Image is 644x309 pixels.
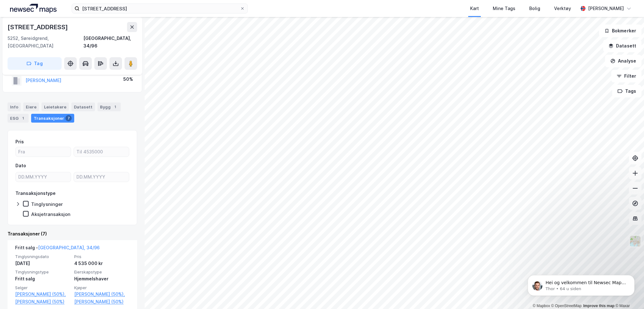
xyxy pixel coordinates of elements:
[8,57,62,70] button: Tag
[20,115,26,121] div: 1
[15,244,100,254] div: Fritt salg -
[38,245,100,250] a: [GEOGRAPHIC_DATA], 34/96
[10,4,57,13] img: logo.a4113a55bc3d86da70a041830d287a7e.svg
[15,298,70,306] a: [PERSON_NAME] (50%)
[583,304,614,308] a: Improve this map
[123,75,133,83] div: 50%
[74,172,129,182] input: DD.MM.YYYY
[554,5,571,12] div: Verktøy
[15,290,70,298] a: [PERSON_NAME] (50%),
[599,25,641,37] button: Bokmerker
[31,211,70,217] div: Aksjetransaksjon
[74,285,130,290] span: Kjøper
[15,190,56,197] div: Transaksjonstype
[470,5,479,12] div: Kart
[74,275,130,283] div: Hjemmelshaver
[15,260,70,267] div: [DATE]
[97,102,121,111] div: Bygg
[551,304,582,308] a: OpenStreetMap
[15,285,70,290] span: Selger
[15,138,24,146] div: Pris
[31,201,63,207] div: Tinglysninger
[612,85,641,97] button: Tags
[74,254,130,259] span: Pris
[80,4,240,13] input: Søk på adresse, matrikkel, gårdeiere, leietakere eller personer
[71,102,95,111] div: Datasett
[493,5,515,12] div: Mine Tags
[42,102,69,111] div: Leietakere
[112,104,118,110] div: 1
[31,114,74,123] div: Transaksjoner
[533,304,550,308] a: Mapbox
[15,275,70,283] div: Fritt salg
[8,22,69,32] div: [STREET_ADDRESS]
[629,235,641,247] img: Z
[15,269,70,275] span: Tinglysningstype
[611,70,641,82] button: Filter
[605,55,641,67] button: Analyse
[65,115,72,121] div: 7
[16,172,71,182] input: DD.MM.YYYY
[74,290,130,298] a: [PERSON_NAME] (50%),
[8,114,29,123] div: ESG
[8,230,137,238] div: Transaksjoner (7)
[74,298,130,306] a: [PERSON_NAME] (50%)
[603,40,641,52] button: Datasett
[529,5,540,12] div: Bolig
[16,147,71,157] input: Fra
[8,102,21,111] div: Info
[8,35,83,50] div: 5252, Søreidgrend, [GEOGRAPHIC_DATA]
[23,102,39,111] div: Eiere
[15,254,70,259] span: Tinglysningsdato
[74,269,130,275] span: Eierskapstype
[588,5,624,12] div: [PERSON_NAME]
[74,147,129,157] input: Til 4535000
[83,35,137,50] div: [GEOGRAPHIC_DATA], 34/96
[518,262,644,306] iframe: Intercom notifications melding
[74,260,130,267] div: 4 535 000 kr
[15,162,26,169] div: Dato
